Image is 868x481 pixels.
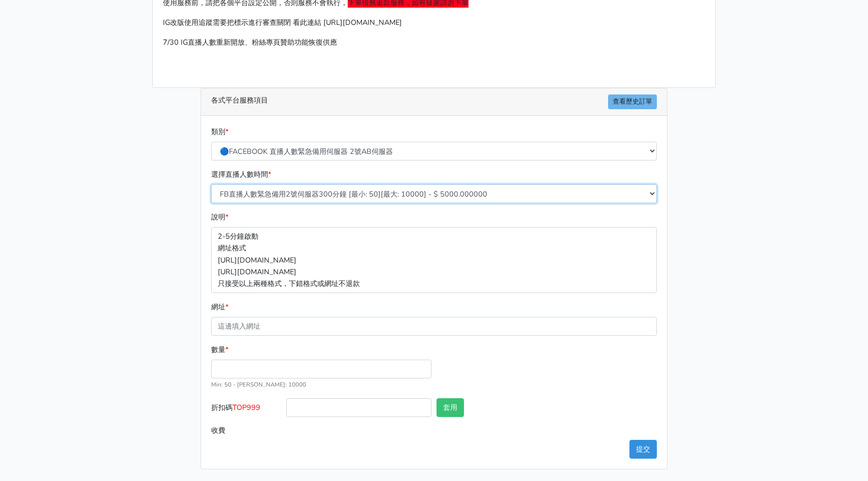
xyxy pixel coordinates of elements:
p: IG改版使用追蹤需要把標示進行審查關閉 看此連結 [URL][DOMAIN_NAME] [163,17,705,28]
button: 套用 [437,398,464,417]
label: 網址 [211,301,228,313]
label: 類別 [211,126,228,138]
a: 查看歷史訂單 [608,94,657,109]
label: 數量 [211,344,228,356]
div: 各式平台服務項目 [201,88,667,116]
p: 2-5分鐘啟動 網址格式 [URL][DOMAIN_NAME] [URL][DOMAIN_NAME] 只接受以上兩種格式，下錯格式或網址不退款 [211,227,657,293]
button: 提交 [629,440,657,459]
span: TOP999 [232,402,260,412]
p: 7/30 IG直播人數重新開放、粉絲專頁贊助功能恢復供應 [163,37,705,48]
label: 選擇直播人數時間 [211,169,271,180]
small: Min: 50 - [PERSON_NAME]: 10000 [211,380,306,389]
label: 說明 [211,211,228,223]
input: 這邊填入網址 [211,317,657,336]
label: 折扣碼 [209,398,284,421]
label: 收費 [209,421,284,440]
